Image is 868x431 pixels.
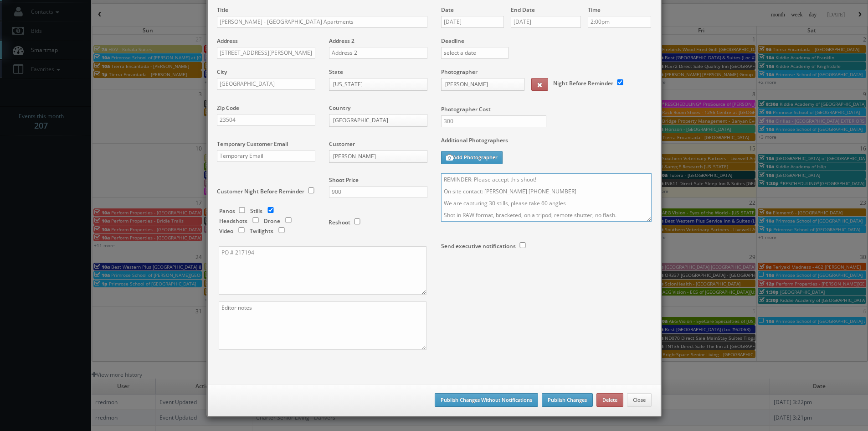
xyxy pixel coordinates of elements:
label: Twilights [250,227,273,235]
input: select a date [441,47,509,59]
label: Address [217,37,238,45]
input: Address 2 [329,47,427,59]
input: Address [217,47,315,59]
button: Publish Changes Without Notifications [435,393,538,407]
label: Headshots [219,217,247,225]
button: Publish Changes [542,393,593,407]
label: City [217,68,227,76]
input: Photographer Cost [441,115,546,127]
label: Customer [329,140,355,148]
span: [PERSON_NAME] [333,151,415,162]
a: [GEOGRAPHIC_DATA] [329,114,427,127]
label: Date [441,6,454,14]
label: Zip Code [217,104,239,112]
input: Zip Code [217,114,315,126]
label: Video [219,227,233,235]
input: Shoot Price [329,186,427,198]
a: [PERSON_NAME] [441,78,524,91]
span: [GEOGRAPHIC_DATA] [333,114,415,126]
label: Stills [250,207,262,215]
span: [US_STATE] [333,78,415,90]
span: [PERSON_NAME] [445,78,512,90]
label: Drone [264,217,280,225]
label: Shoot Price [329,176,359,184]
label: Customer Night Before Reminder [217,187,304,195]
label: Deadline [434,37,658,45]
label: Address 2 [329,37,354,45]
button: Add Photographer [441,151,503,164]
label: Country [329,104,350,112]
a: [PERSON_NAME] [329,150,427,163]
label: Photographer [441,68,478,76]
input: Temporary Email [217,150,315,162]
label: Night Before Reminder [553,79,613,87]
input: Select a date [441,16,504,28]
input: Title [217,16,427,28]
label: Reshoot [329,218,350,226]
label: Temporary Customer Email [217,140,288,148]
label: State [329,68,343,76]
label: Title [217,6,228,14]
button: Close [627,393,652,407]
label: Time [588,6,601,14]
label: Photographer Cost [434,105,658,113]
input: Select a date [511,16,581,28]
a: [US_STATE] [329,78,427,91]
button: Delete [596,393,623,407]
label: Send executive notifications [441,242,516,250]
label: Panos [219,207,235,215]
label: End Date [511,6,535,14]
input: City [217,78,315,90]
label: Additional Photographers [441,136,652,149]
